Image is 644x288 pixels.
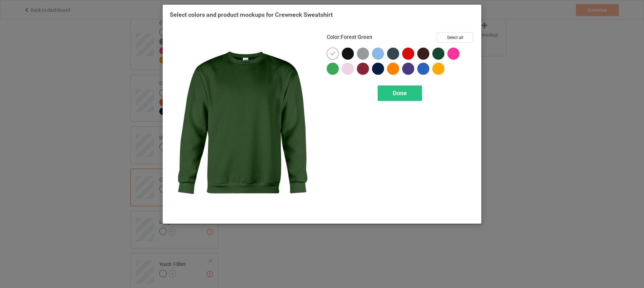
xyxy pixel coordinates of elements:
[393,90,407,97] span: Done
[341,34,372,40] span: Forest Green
[327,34,372,41] h4: :
[170,11,333,18] span: Select colors and product mockups for Crewneck Sweatshirt
[437,32,473,43] button: Select all
[327,34,339,40] span: Color
[170,32,317,217] img: regular.jpg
